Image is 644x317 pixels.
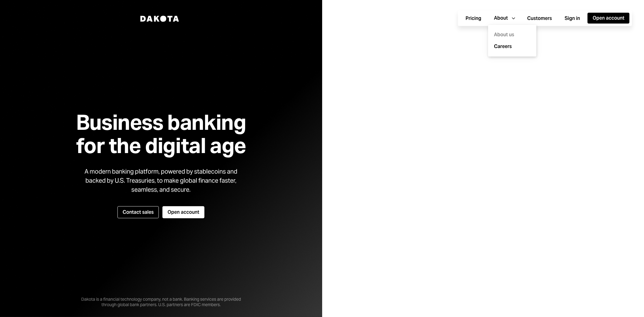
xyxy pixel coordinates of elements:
a: Customers [522,12,557,24]
button: Open account [162,206,204,218]
button: Contact sales [117,206,159,218]
button: Sign in [559,13,585,24]
a: Sign in [559,12,585,24]
div: About [494,15,508,21]
button: Pricing [460,13,486,24]
div: Dakota is a financial technology company, not a bank. Banking services are provided through globa... [70,287,252,307]
h1: Business banking for the digital age [69,111,253,157]
a: Careers [494,43,535,50]
div: A modern banking platform, powered by stablecoins and backed by U.S. Treasuries, to make global f... [79,167,242,194]
button: Open account [588,13,630,24]
a: About us [492,28,533,41]
button: Customers [522,13,557,24]
div: About us [492,29,533,41]
button: About [489,13,520,24]
a: Pricing [460,12,486,24]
